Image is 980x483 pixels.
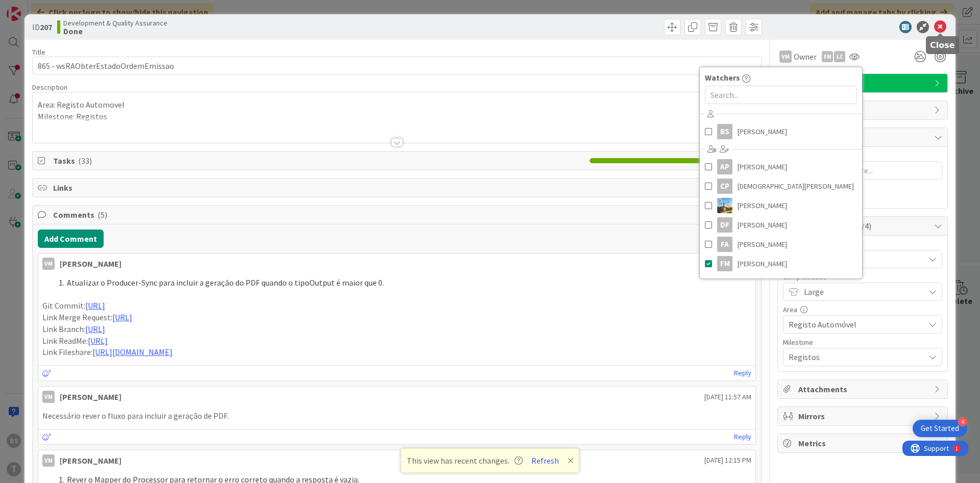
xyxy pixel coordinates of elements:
span: ( 5 ) [97,210,107,220]
a: BS[PERSON_NAME] [700,122,862,141]
p: Area: Registo Automovel [38,99,756,111]
span: [PERSON_NAME] [738,217,787,233]
span: [PERSON_NAME] [738,159,787,174]
b: 207 [40,22,52,32]
a: [URL] [85,300,105,311]
span: [PERSON_NAME] [738,237,787,252]
span: Mirrors [798,410,929,422]
a: [URL] [112,312,132,322]
span: [DATE] 11:57 AM [704,392,751,402]
h5: Close [930,40,955,50]
a: FC[PERSON_NAME] [700,273,862,293]
div: AP [717,159,732,174]
span: Comments [53,209,743,221]
a: [URL][DOMAIN_NAME] [92,347,173,357]
div: FM [822,51,833,62]
div: DF [717,217,732,233]
p: Link ReadMe: [42,335,751,347]
div: LC [834,51,845,62]
span: ID [32,21,52,33]
p: Git Commit: [42,300,751,312]
div: VM [779,50,792,63]
div: Open Get Started checklist, remaining modules: 4 [913,420,967,437]
div: FA [717,237,732,252]
a: FA[PERSON_NAME] [700,235,862,254]
div: VM [42,258,55,270]
span: Large [804,285,919,299]
span: [PERSON_NAME] [738,256,787,271]
span: [PERSON_NAME] [738,124,787,139]
p: Necessário rever o fluxo para incluir a geração de PDF. [42,410,751,422]
div: FM [717,256,732,271]
span: Block [798,131,929,143]
p: Link Merge Request: [42,312,751,323]
a: DG[PERSON_NAME] [700,196,862,215]
a: Reply [734,367,751,379]
span: ( 33 ) [78,156,92,166]
div: [PERSON_NAME] [60,391,121,403]
div: [PERSON_NAME] [60,454,121,467]
span: Registo Automóvel [789,317,919,332]
input: Search... [705,86,857,104]
div: CP [717,179,732,194]
span: Dates [798,104,929,116]
span: Custom Fields [798,220,929,232]
img: DG [717,198,732,213]
span: Watchers [705,71,740,84]
span: Links [53,182,743,194]
span: Support [21,2,46,14]
a: DF[PERSON_NAME] [700,215,862,235]
span: Metrics [798,437,929,449]
span: Attachments [798,383,929,395]
span: Registos [789,350,919,364]
a: CP[DEMOGRAPHIC_DATA][PERSON_NAME] [700,176,862,196]
a: Reply [734,430,751,443]
span: Owner [794,50,817,63]
div: Get Started [921,423,959,434]
div: 1 [53,4,56,12]
div: VM [42,391,55,403]
div: [PERSON_NAME] [60,258,121,270]
input: type card name here... [32,57,762,75]
span: [DATE] 12:15 PM [704,455,751,466]
span: Description [32,83,67,92]
a: AP[PERSON_NAME] [700,157,862,176]
div: 4 [958,417,967,426]
div: Area [783,306,942,313]
label: Title [32,47,45,57]
li: Atualizar o Producer-Sync para incluir a geração do PDF quando o tipoOutput é maior que 0. [55,277,751,289]
div: Priority [783,241,942,248]
div: Complexidade [783,273,942,281]
a: [URL] [88,336,108,346]
div: Milestone [783,339,942,346]
span: Tasks [53,155,584,167]
button: Add Comment [38,230,104,248]
div: VM [42,454,55,467]
span: This view has recent changes. [407,454,523,467]
span: [DEMOGRAPHIC_DATA][PERSON_NAME] [738,179,854,194]
span: Development & Quality Assurance [63,19,167,27]
span: [PERSON_NAME] [738,198,787,213]
p: Link Branch: [42,323,751,335]
p: Link Fileshare: [42,346,751,358]
b: Done [63,27,167,35]
button: Refresh [528,454,562,467]
a: FM[PERSON_NAME] [700,254,862,273]
span: ( 4/4 ) [854,221,871,231]
span: Serviço [798,77,929,89]
div: BS [717,124,732,139]
a: [URL] [85,324,105,334]
p: Milestone: Registos [38,111,756,122]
